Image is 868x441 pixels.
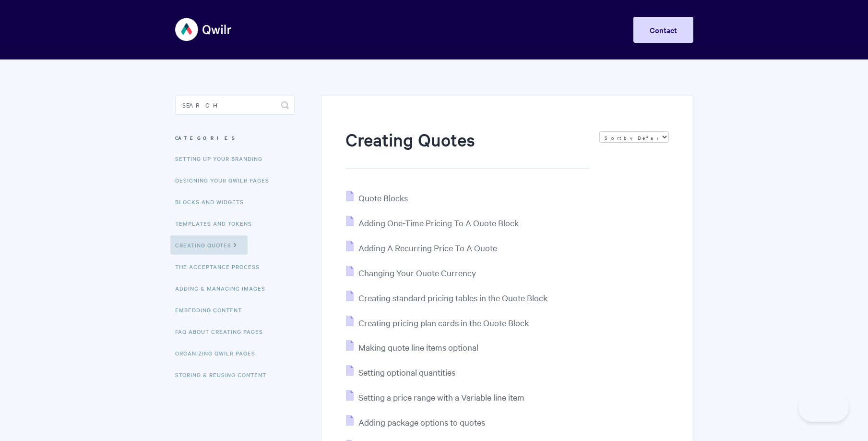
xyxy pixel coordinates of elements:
[798,393,849,422] iframe: Toggle Customer Support
[175,96,295,115] input: Search
[346,367,455,378] a: Setting optional quantities
[175,149,270,168] a: Setting up your Branding
[175,129,295,147] h3: Categories
[175,12,232,48] img: Qwilr Help Center
[175,171,276,190] a: Designing Your Qwilr Pages
[346,267,476,278] a: Changing Your Quote Currency
[346,242,497,253] a: Adding A Recurring Price To A Quote
[358,342,478,353] span: Making quote line items optional
[358,416,485,428] span: Adding package options to quotes
[346,292,547,303] a: Creating standard pricing tables in the Quote Block
[175,300,249,319] a: Embedding Content
[175,257,267,276] a: The Acceptance Process
[346,392,524,403] a: Setting a price range with a Variable line item
[170,235,248,255] a: Creating Quotes
[346,192,408,203] a: Quote Blocks
[358,392,524,403] span: Setting a price range with a Variable line item
[358,192,408,203] span: Quote Blocks
[358,242,497,253] span: Adding A Recurring Price To A Quote
[175,279,273,298] a: Adding & Managing Images
[175,322,270,341] a: FAQ About Creating Pages
[175,214,259,233] a: Templates and Tokens
[346,416,485,428] a: Adding package options to quotes
[345,127,589,169] h1: Creating Quotes
[358,367,455,378] span: Setting optional quantities
[633,17,693,43] a: Contact
[346,217,519,228] a: Adding One-Time Pricing To A Quote Block
[175,192,251,211] a: Blocks and Widgets
[346,317,529,328] a: Creating pricing plan cards in the Quote Block
[346,342,478,353] a: Making quote line items optional
[358,217,519,228] span: Adding One-Time Pricing To A Quote Block
[599,131,669,143] select: Page reloads on selection
[175,365,273,384] a: Storing & Reusing Content
[358,292,547,303] span: Creating standard pricing tables in the Quote Block
[358,267,476,278] span: Changing Your Quote Currency
[358,317,529,328] span: Creating pricing plan cards in the Quote Block
[175,343,262,363] a: Organizing Qwilr Pages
